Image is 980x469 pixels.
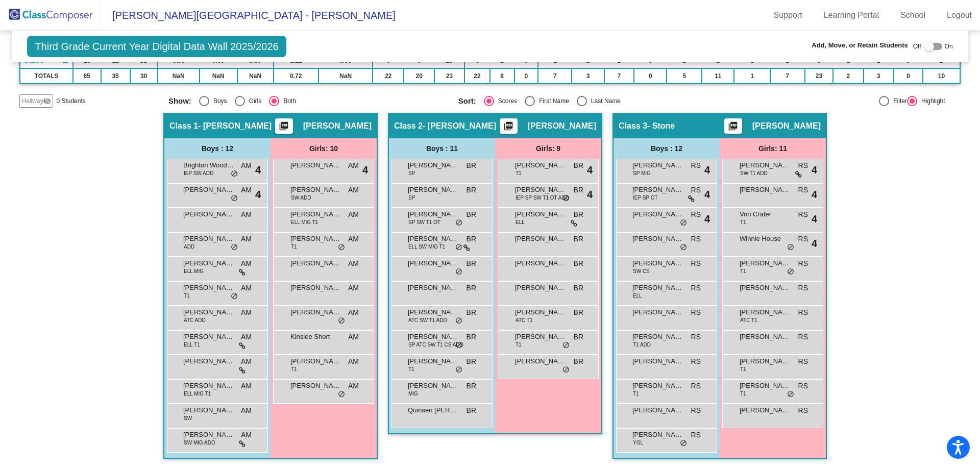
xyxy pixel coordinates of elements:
[740,160,791,170] span: [PERSON_NAME]
[720,138,826,159] div: Girls: 11
[633,194,658,202] span: IEP SP OT
[632,209,683,219] span: [PERSON_NAME]
[740,365,746,373] span: T1
[184,267,204,275] span: ELL MIG
[515,234,566,244] span: [PERSON_NAME]
[467,405,476,416] span: BR
[787,243,794,252] span: do_not_disturb_alt
[290,332,341,342] span: Kinslee Short
[183,209,234,219] span: [PERSON_NAME]
[408,405,459,415] span: Quinsen [PERSON_NAME]
[389,138,495,159] div: Boys : 11
[290,381,341,391] span: [PERSON_NAME]
[691,283,701,293] span: RS
[291,365,297,373] span: T1
[467,209,476,220] span: BR
[184,316,206,324] span: ATC ADD
[348,234,359,244] span: AM
[889,96,907,106] div: Filter
[348,160,359,171] span: AM
[183,307,234,317] span: [PERSON_NAME]
[467,356,476,367] span: BR
[691,430,701,440] span: RS
[434,68,464,84] td: 23
[21,96,43,106] span: Hallway
[290,283,341,293] span: [PERSON_NAME]
[574,185,583,195] span: BR
[231,243,238,252] span: do_not_disturb_alt
[348,283,359,293] span: AM
[200,68,237,84] td: NaN
[467,381,476,391] span: BR
[740,258,791,268] span: [PERSON_NAME]
[56,96,85,106] span: 0 Students
[516,218,525,226] span: ELL
[183,332,234,342] span: [PERSON_NAME]
[574,258,583,269] span: BR
[130,68,158,84] td: 30
[812,162,817,178] span: 4
[278,121,290,135] mat-icon: picture_as_pdf
[408,258,459,268] span: [PERSON_NAME]
[632,405,683,415] span: [PERSON_NAME]
[241,307,252,318] span: AM
[184,414,192,422] span: SW
[515,283,566,293] span: [PERSON_NAME]
[633,439,643,447] span: YGL
[702,68,734,84] td: 11
[562,366,570,374] span: do_not_disturb_alt
[303,121,372,131] span: [PERSON_NAME]
[183,405,234,415] span: [PERSON_NAME]
[362,162,368,178] span: 4
[515,258,566,268] span: [PERSON_NAME]
[184,292,190,300] span: T1
[408,283,459,293] span: [PERSON_NAME]
[275,118,293,134] button: Print Students Details
[455,366,462,374] span: do_not_disturb_alt
[241,209,252,220] span: AM
[917,96,945,106] div: Highlight
[73,68,101,84] td: 65
[691,307,701,318] span: RS
[183,234,234,244] span: [PERSON_NAME]
[408,365,414,373] span: T1
[632,160,683,170] span: [PERSON_NAME]
[408,381,459,391] span: [PERSON_NAME]
[467,258,476,269] span: BR
[348,332,359,342] span: AM
[408,194,415,202] span: SP
[515,209,566,219] span: [PERSON_NAME]
[348,209,359,220] span: AM
[255,187,261,202] span: 4
[467,234,476,244] span: BR
[237,68,274,84] td: NaN
[102,7,396,23] span: [PERSON_NAME][GEOGRAPHIC_DATA] - [PERSON_NAME]
[704,162,710,178] span: 4
[740,390,746,398] span: T1
[27,36,286,57] span: Third Grade Current Year Digital Data Wall 2025/2026
[798,283,808,293] span: RS
[183,283,234,293] span: [PERSON_NAME]
[241,405,252,416] span: AM
[740,267,746,275] span: T1
[408,218,440,226] span: SP SW T1 OT
[183,185,234,195] span: [PERSON_NAME]
[183,258,234,268] span: [PERSON_NAME]
[348,307,359,318] span: AM
[752,121,821,131] span: [PERSON_NAME]
[740,405,791,415] span: [PERSON_NAME]
[241,258,252,269] span: AM
[574,332,583,342] span: BR
[727,121,739,135] mat-icon: picture_as_pdf
[798,307,808,318] span: RS
[408,390,418,398] span: MIG
[734,68,770,84] td: 1
[633,169,651,177] span: SP MIG
[913,42,921,51] span: Off
[833,68,863,84] td: 2
[183,356,234,366] span: [PERSON_NAME]
[348,356,359,367] span: AM
[183,160,234,170] span: Brighton Woodbury
[945,42,953,51] span: On
[812,40,908,51] span: Add, Move, or Retain Students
